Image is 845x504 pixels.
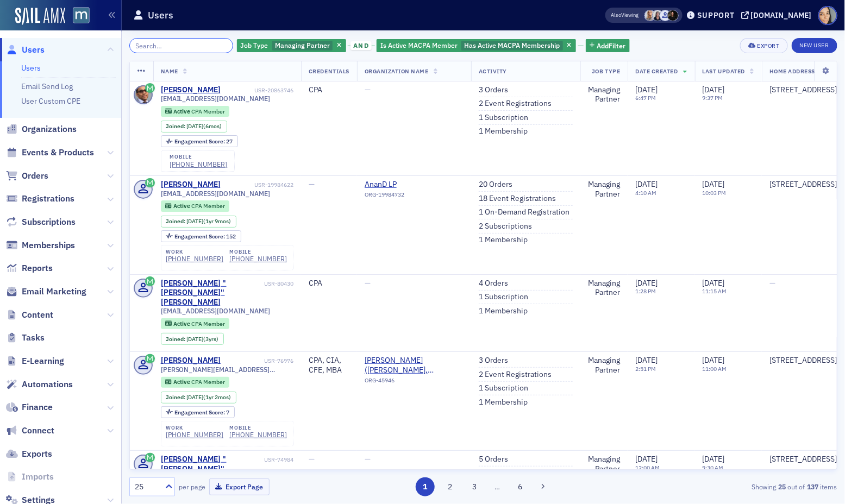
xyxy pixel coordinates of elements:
[174,234,236,240] div: 152
[592,67,620,75] span: Job Type
[22,123,77,135] span: Organizations
[703,94,723,102] time: 9:37 PM
[22,401,53,413] span: Finance
[6,401,53,413] a: Finance
[703,179,725,189] span: [DATE]
[21,81,73,91] a: Email Send Log
[644,10,656,21] span: Emily Trott
[511,477,530,496] button: 6
[365,356,464,375] a: [PERSON_NAME] ([PERSON_NAME], [GEOGRAPHIC_DATA])
[161,85,221,95] div: [PERSON_NAME]
[380,41,458,49] span: Is Active MACPA Member
[166,431,223,439] a: [PHONE_NUMBER]
[166,255,223,263] a: [PHONE_NUMBER]
[611,11,622,18] div: Also
[161,392,236,404] div: Joined: 2024-07-30 00:00:00
[6,448,52,460] a: Exports
[170,154,227,160] div: mobile
[173,108,191,115] span: Active
[275,41,330,49] span: Managing Partner
[264,456,293,463] div: USR-74984
[186,335,203,343] span: [DATE]
[635,464,660,471] time: 12:00 AM
[166,218,186,225] span: Joined :
[588,180,620,199] div: Managing Partner
[186,394,231,401] div: (1yr 2mos)
[703,464,724,471] time: 9:30 AM
[165,203,224,210] a: Active CPA Member
[173,378,191,386] span: Active
[161,106,230,117] div: Active: Active: CPA Member
[365,377,464,388] div: ORG-45946
[609,482,837,492] div: Showing out of items
[241,41,268,49] span: Job Type
[6,240,75,251] a: Memberships
[479,383,528,393] a: 1 Subscription
[6,332,45,344] a: Tasks
[15,8,65,25] img: SailAMX
[741,11,816,19] button: [DOMAIN_NAME]
[479,113,528,123] a: 1 Subscription
[365,180,464,190] a: AnanD LP
[479,85,508,95] a: 3 Orders
[635,278,658,288] span: [DATE]
[161,455,262,483] a: [PERSON_NAME] "[PERSON_NAME]" [PERSON_NAME]
[174,408,226,416] span: Engagement Score :
[166,123,186,130] span: Joined :
[22,448,52,460] span: Exports
[229,431,287,439] a: [PHONE_NUMBER]
[703,287,727,295] time: 11:15 AM
[309,454,315,464] span: —
[191,108,225,115] span: CPA Member
[161,366,294,374] span: [PERSON_NAME][EMAIL_ADDRESS][PERSON_NAME][DOMAIN_NAME]
[165,320,224,327] a: Active CPA Member
[148,9,173,22] h1: Users
[21,96,80,106] a: User Custom CPE
[703,355,725,365] span: [DATE]
[161,356,221,366] a: [PERSON_NAME]
[588,279,620,298] div: Managing Partner
[166,394,186,401] span: Joined :
[166,425,223,431] div: work
[441,477,460,496] button: 2
[22,471,54,483] span: Imports
[65,7,90,26] a: View Homepage
[186,123,222,130] div: (6mos)
[479,180,512,190] a: 20 Orders
[186,122,203,130] span: [DATE]
[161,180,221,190] a: [PERSON_NAME]
[186,217,203,225] span: [DATE]
[229,255,287,263] a: [PHONE_NUMBER]
[6,286,86,298] a: Email Marketing
[161,230,241,242] div: Engagement Score: 152
[166,336,186,343] span: Joined :
[818,6,837,25] span: Profile
[635,189,656,197] time: 4:10 AM
[229,249,287,255] div: mobile
[22,355,64,367] span: E-Learning
[365,278,371,288] span: —
[597,41,625,51] span: Add Filter
[170,160,227,168] div: [PHONE_NUMBER]
[165,379,224,386] a: Active CPA Member
[660,10,671,21] span: Justin Chase
[191,320,225,327] span: CPA Member
[703,278,725,288] span: [DATE]
[161,333,224,345] div: Joined: 2022-09-15 00:00:00
[769,356,837,366] div: [STREET_ADDRESS]
[479,67,507,75] span: Activity
[365,67,429,75] span: Organization Name
[174,232,226,240] span: Engagement Score :
[6,193,74,205] a: Registrations
[6,379,73,390] a: Automations
[588,356,620,375] div: Managing Partner
[586,39,630,53] button: AddFilter
[161,279,262,307] a: [PERSON_NAME] "[PERSON_NAME]" [PERSON_NAME]
[161,135,238,147] div: Engagement Score: 27
[465,477,484,496] button: 3
[490,482,505,492] span: …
